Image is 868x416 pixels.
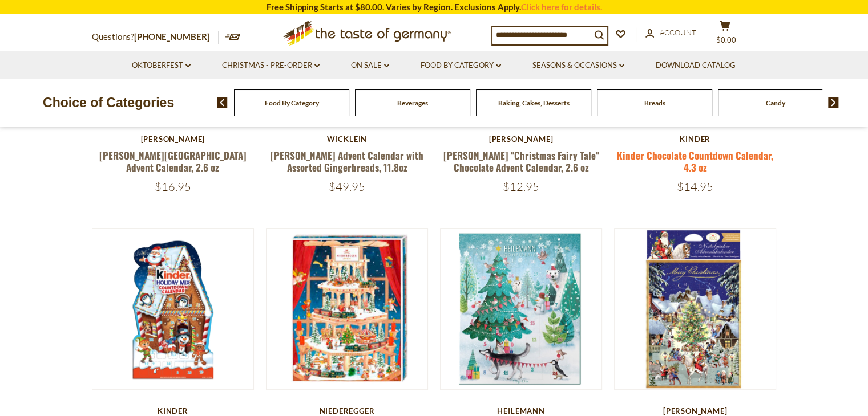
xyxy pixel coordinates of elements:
span: $12.95 [503,180,539,194]
img: Heidel "Historic Christmas Market" Chocolate Advent Calendar, 2.6 oz [615,229,776,390]
a: On Sale [351,59,389,72]
a: Food By Category [265,99,319,107]
div: [PERSON_NAME] [440,134,603,144]
a: Oktoberfest [132,59,191,72]
a: Beverages [397,99,428,107]
img: next arrow [828,97,839,108]
div: [PERSON_NAME] [92,134,255,144]
div: Heilemann [440,406,603,415]
p: Questions? [92,30,219,44]
a: [PERSON_NAME] Advent Calendar with Assorted Gingerbreads, 11.8oz [271,148,423,174]
span: $49.95 [329,180,365,194]
a: Kinder Chocolate Countdown Calendar, 4.3 oz [617,148,773,174]
a: [PHONE_NUMBER] [134,31,210,42]
span: $0.00 [716,35,736,44]
a: Candy [766,99,785,107]
a: Christmas - PRE-ORDER [222,59,320,72]
div: Kinder [92,406,255,415]
div: Wicklein [266,134,429,144]
img: Heilemann Children’s Advent Calendar with Milk Chocolate Figures, 175g [441,229,602,390]
div: [PERSON_NAME] [614,406,777,415]
img: previous arrow [217,97,228,108]
a: Baking, Cakes, Desserts [498,99,570,107]
a: Food By Category [421,59,501,72]
a: Account [645,27,696,39]
span: $14.95 [677,180,713,194]
button: $0.00 [708,21,742,49]
a: [PERSON_NAME] "Christmas Fairy Tale" Chocolate Advent Calendar, 2.6 oz [443,148,599,174]
img: Kinder Holiday Mix Advent Calendar, 6.98 oz [92,229,254,390]
a: Click here for details. [521,2,602,12]
div: Kinder [614,134,777,144]
img: Niederegger "Christmas Pyramide" Advent Calendar, 18.5 oz [267,229,428,390]
a: Download Catalog [656,59,736,72]
a: [PERSON_NAME][GEOGRAPHIC_DATA] Advent Calendar, 2.6 oz [99,148,247,174]
div: Niederegger [266,406,429,415]
span: $16.95 [155,180,191,194]
span: Account [660,28,696,37]
a: Breads [644,99,665,107]
a: Seasons & Occasions [532,59,624,72]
